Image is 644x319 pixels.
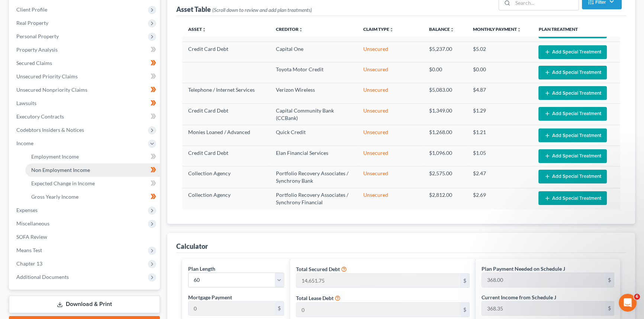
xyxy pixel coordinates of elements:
td: Collection Agency [182,166,270,188]
span: Lawsuits [16,100,36,106]
td: $5.02 [467,42,533,62]
td: Unsecured [357,188,423,209]
a: Balanceunfold_more [429,26,454,32]
label: Mortgage Payment [188,293,232,301]
td: $2.47 [467,166,533,188]
div: $ [605,302,614,316]
button: Add Special Treatment [538,191,607,205]
label: Plan Length [188,265,215,273]
td: Unsecured [357,83,423,103]
td: $1,096.00 [423,146,467,166]
td: Portfolio Recovery Associates / Synchrony Financial [270,188,358,209]
td: Unsecured [357,166,423,188]
a: SOFA Review [10,230,160,244]
td: Unsecured [357,146,423,166]
span: Means Test [16,247,42,253]
i: unfold_more [389,27,394,32]
td: $1,268.00 [423,125,467,146]
a: Unsecured Priority Claims [10,70,160,83]
a: Assetunfold_more [188,26,206,32]
a: Executory Contracts [10,110,160,123]
span: Miscellaneous [16,220,49,227]
span: Codebtors Insiders & Notices [16,127,84,133]
span: SOFA Review [16,234,47,240]
input: 0.00 [482,302,605,316]
span: Expenses [16,207,38,213]
td: $2,575.00 [423,166,467,188]
td: Capital Community Bank (CCBank) [270,104,358,125]
input: 0.00 [296,303,460,317]
button: Add Special Treatment [538,66,607,79]
a: Claim Typeunfold_more [363,26,394,32]
button: Add Special Treatment [538,86,607,100]
i: unfold_more [517,27,521,32]
div: $ [460,274,469,288]
td: $2,812.00 [423,188,467,209]
td: Credit Card Debt [182,146,270,166]
span: Additional Documents [16,274,69,280]
th: Plan Treatment [532,22,620,37]
td: Collection Agency [182,188,270,209]
td: Telephone / Internet Services [182,83,270,103]
div: $ [605,273,614,287]
td: Elan Financial Services [270,146,358,166]
span: Chapter 13 [16,260,42,267]
td: Credit Card Debt [182,42,270,62]
button: Add Special Treatment [538,149,607,163]
td: $1.05 [467,146,533,166]
a: Unsecured Nonpriority Claims [10,83,160,97]
td: $0.00 [467,62,533,83]
span: Income [16,140,33,146]
span: Client Profile [16,6,47,13]
label: Total Secured Debt [296,265,340,273]
label: Total Lease Debt [296,294,334,302]
input: 0.00 [296,274,460,288]
span: Unsecured Priority Claims [16,73,78,79]
button: Add Special Treatment [538,128,607,142]
a: Gross Yearly Income [25,190,160,204]
a: Non Employment Income [25,163,160,177]
a: Lawsuits [10,97,160,110]
td: $1.21 [467,125,533,146]
span: 6 [634,294,640,300]
td: $5,237.00 [423,42,467,62]
span: Gross Yearly Income [31,193,78,200]
div: $ [275,302,284,316]
i: unfold_more [202,27,206,32]
td: Toyota Motor Credit [270,62,358,83]
span: Employment Income [31,153,79,160]
td: $1,349.00 [423,104,467,125]
button: Add Special Treatment [538,170,607,183]
span: Unsecured Nonpriority Claims [16,87,87,93]
span: Executory Contracts [16,113,64,120]
td: Unsecured [357,42,423,62]
button: Add Special Treatment [538,45,607,59]
input: 0.00 [482,273,605,287]
i: unfold_more [299,27,303,32]
td: $2.69 [467,188,533,209]
td: Unsecured [357,62,423,83]
label: Current Income from Schedule J [482,293,556,301]
span: Property Analysis [16,46,58,53]
div: Calculator [176,242,208,251]
td: Unsecured [357,125,423,146]
label: Plan Payment Needed on Schedule J [482,265,565,273]
iframe: Intercom live chat [619,294,637,312]
td: Credit Card Debt [182,104,270,125]
input: 0.00 [189,302,275,316]
a: Expected Change in Income [25,177,160,190]
i: unfold_more [450,27,454,32]
a: Secured Claims [10,56,160,70]
a: Download & Print [9,296,160,313]
td: Unsecured [357,104,423,125]
a: Creditorunfold_more [276,26,303,32]
span: (Scroll down to review and add plan treatments) [212,7,312,13]
span: Personal Property [16,33,59,39]
td: Monies Loaned / Advanced [182,125,270,146]
td: $1.29 [467,104,533,125]
td: $4.87 [467,83,533,103]
td: Portfolio Recovery Associates / Synchrony Bank [270,166,358,188]
td: $0.00 [423,62,467,83]
span: Expected Change in Income [31,180,95,186]
a: Property Analysis [10,43,160,56]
